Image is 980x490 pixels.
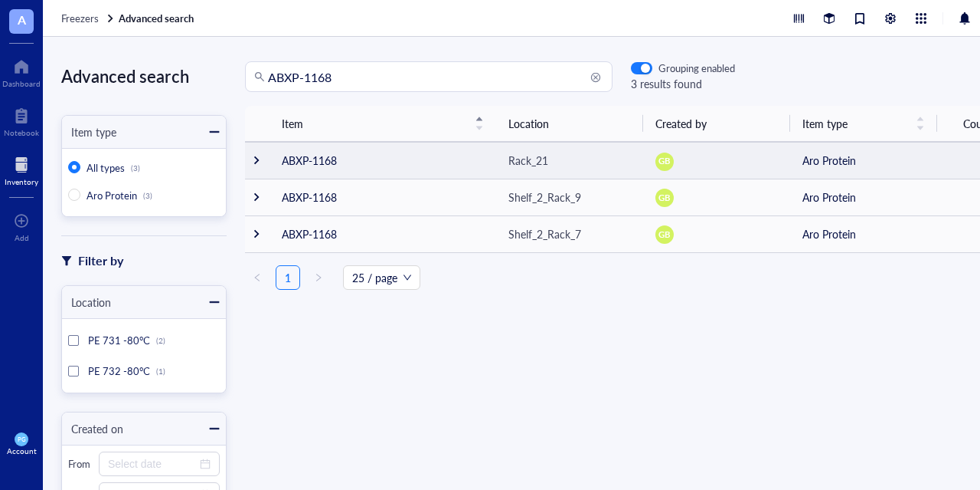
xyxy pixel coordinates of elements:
[156,367,165,376] div: (1)
[658,155,671,168] span: GB
[62,420,123,437] div: Created on
[269,179,496,215] td: ABXP-1168
[245,265,269,290] button: left
[62,294,111,311] div: Location
[119,12,197,25] a: Advanced search
[276,266,299,289] a: 1
[790,215,937,252] td: Aro Protein
[508,189,581,206] div: Shelf_2_Rack_9
[7,446,37,455] div: Account
[87,160,125,175] span: All types
[62,123,116,140] div: Item type
[18,436,25,442] span: PG
[269,142,496,179] td: ABXP-1168
[5,177,38,186] div: Inventory
[15,233,29,242] div: Add
[306,265,331,290] li: Next Page
[5,153,38,186] a: Inventory
[131,163,140,173] div: (3)
[245,265,269,290] li: Previous Page
[2,54,41,88] a: Dashboard
[790,179,937,215] td: Aro Protein
[269,106,496,142] th: Item
[658,191,671,204] span: GB
[306,265,331,290] button: right
[68,457,93,471] div: From
[658,61,735,75] div: Grouping enabled
[631,75,735,92] div: 3 results found
[253,273,262,282] span: left
[508,152,548,169] div: Rack_21
[658,228,671,241] span: GB
[4,128,39,137] div: Notebook
[143,191,152,200] div: (3)
[87,188,137,202] span: Aro Protein
[314,273,323,282] span: right
[802,115,906,132] span: Item type
[790,142,937,179] td: Aro Protein
[790,106,937,142] th: Item type
[4,104,39,137] a: Notebook
[276,265,300,290] li: 1
[61,61,227,90] div: Advanced search
[508,225,581,242] div: Shelf_2_Rack_7
[61,11,99,25] span: Freezers
[282,115,465,132] span: Item
[269,215,496,252] td: ABXP-1168
[643,106,790,142] th: Created by
[18,10,26,29] span: A
[88,333,150,347] span: PE 731 -80°C
[2,79,41,88] div: Dashboard
[88,363,150,378] span: PE 732 -80°C
[496,106,643,142] th: Location
[61,12,116,25] a: Freezers
[343,265,420,290] div: Page Size
[352,266,411,289] span: 25 / page
[156,336,165,345] div: (2)
[108,455,197,472] input: Select date
[78,251,123,271] div: Filter by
